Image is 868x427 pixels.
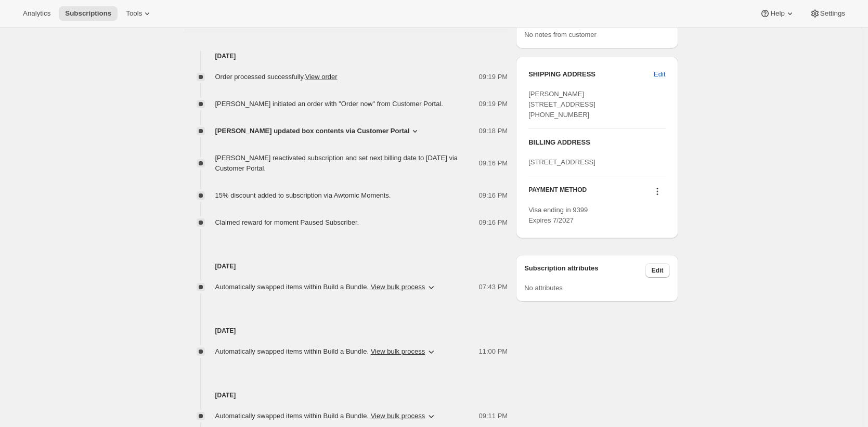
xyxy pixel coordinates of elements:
h3: Subscription attributes [524,263,645,278]
h4: [DATE] [184,51,508,61]
span: 09:16 PM [479,158,508,169]
span: 07:43 PM [479,282,508,292]
span: [PERSON_NAME] [STREET_ADDRESS] [PHONE_NUMBER] [528,90,595,119]
span: Automatically swapped items within Build a Bundle . [215,346,425,357]
span: Edit [654,69,665,80]
span: Settings [820,9,845,18]
span: 09:16 PM [479,190,508,201]
button: Analytics [17,6,57,21]
button: View bulk process [371,347,425,355]
button: Automatically swapped items within Build a Bundle. View bulk process [209,279,443,295]
button: Edit [645,263,670,278]
span: Subscriptions [65,9,111,18]
span: Visa ending in 9399 Expires 7/2027 [528,206,588,224]
span: Order processed successfully. [215,73,338,81]
span: Tools [126,9,142,18]
span: [STREET_ADDRESS] [528,158,595,166]
button: Automatically swapped items within Build a Bundle. View bulk process [209,343,443,360]
h4: [DATE] [184,390,508,400]
button: View bulk process [371,283,425,291]
span: 09:19 PM [479,99,508,109]
button: Edit [647,66,671,83]
h3: SHIPPING ADDRESS [528,69,654,80]
button: View bulk process [371,412,425,420]
span: [PERSON_NAME] initiated an order with "Order now" from Customer Portal. [215,100,443,108]
h3: PAYMENT METHOD [528,186,587,200]
span: [PERSON_NAME] updated box contents via Customer Portal [215,126,410,136]
span: 11:00 PM [479,346,508,357]
a: View order [305,73,338,81]
span: No attributes [524,284,563,292]
span: Edit [652,266,664,275]
button: Settings [804,6,851,21]
span: Help [770,9,784,18]
span: 09:19 PM [479,72,508,82]
button: Tools [120,6,159,21]
span: [PERSON_NAME] reactivated subscription and set next billing date to [DATE] via Customer Portal. [215,154,458,172]
span: 09:11 PM [479,411,508,421]
button: Subscriptions [59,6,118,21]
span: No notes from customer [524,31,597,38]
span: 09:16 PM [479,217,508,228]
span: Analytics [23,9,50,18]
h3: BILLING ADDRESS [528,137,665,148]
span: Automatically swapped items within Build a Bundle . [215,282,425,292]
span: 09:18 PM [479,126,508,136]
span: 15% discount added to subscription via Awtomic Moments. [215,191,391,199]
button: Help [754,6,801,21]
span: Claimed reward for moment Paused Subscriber. [215,218,359,226]
button: Automatically swapped items within Build a Bundle. View bulk process [209,408,443,424]
button: [PERSON_NAME] updated box contents via Customer Portal [215,126,420,136]
span: Automatically swapped items within Build a Bundle . [215,411,425,421]
h4: [DATE] [184,326,508,336]
h4: [DATE] [184,261,508,271]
